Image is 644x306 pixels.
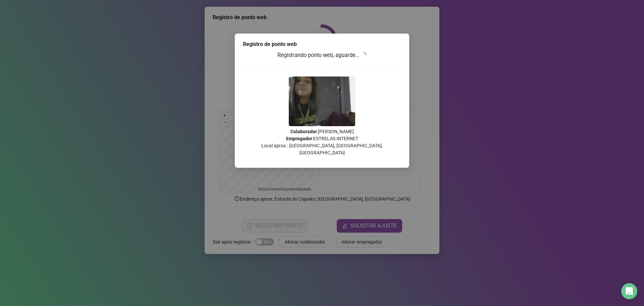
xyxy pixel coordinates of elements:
[621,283,637,299] div: Open Intercom Messenger
[289,76,355,126] img: 9k=
[243,40,401,48] div: Registro de ponto web
[243,128,401,156] p: : [PERSON_NAME] : ESTRELAS INTERNET Local aprox.: [GEOGRAPHIC_DATA], [GEOGRAPHIC_DATA], [GEOGRAPH...
[360,51,367,59] span: loading
[243,51,401,60] h3: Registrando ponto web, aguarde...
[290,129,317,134] strong: Colaborador
[286,136,312,141] strong: Empregador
